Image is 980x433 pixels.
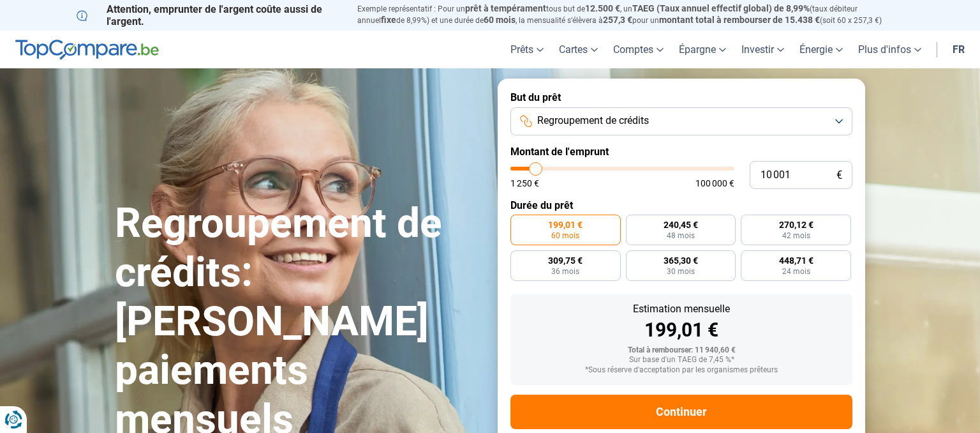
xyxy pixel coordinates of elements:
[782,268,810,275] span: 24 mois
[484,15,516,25] span: 60 mois
[667,268,695,275] span: 30 mois
[667,232,695,239] span: 48 mois
[659,15,820,25] span: montant total à rembourser de 15.438 €
[836,170,842,181] span: €
[521,321,842,340] div: 199,01 €
[521,366,842,375] div: *Sous réserve d'acceptation par les organismes prêteurs
[503,31,551,68] a: Prêts
[15,40,159,60] img: TopCompare
[671,31,734,68] a: Épargne
[510,395,852,429] button: Continuer
[779,220,813,229] span: 270,12 €
[551,268,579,275] span: 36 mois
[664,220,698,229] span: 240,45 €
[548,220,583,229] span: 199,01 €
[510,179,539,188] span: 1 250 €
[695,179,734,188] span: 100 000 €
[510,146,852,158] label: Montant de l'emprunt
[381,15,396,25] span: fixe
[537,114,649,128] span: Regroupement de crédits
[510,91,852,103] label: But du prêt
[664,256,698,265] span: 365,30 €
[77,3,342,27] p: Attention, emprunter de l'argent coûte aussi de l'argent.
[357,3,903,26] p: Exemple représentatif : Pour un tous but de , un (taux débiteur annuel de 8,99%) et une durée de ...
[632,3,810,13] span: TAEG (Taux annuel effectif global) de 8,99%
[603,15,632,25] span: 257,3 €
[850,31,929,68] a: Plus d'infos
[521,304,842,314] div: Estimation mensuelle
[782,232,810,239] span: 42 mois
[779,256,813,265] span: 448,71 €
[605,31,671,68] a: Comptes
[945,31,972,68] a: fr
[585,3,620,13] span: 12.500 €
[734,31,792,68] a: Investir
[792,31,850,68] a: Énergie
[510,107,852,135] button: Regroupement de crédits
[551,232,579,239] span: 60 mois
[548,256,583,265] span: 309,75 €
[465,3,546,13] span: prêt à tempérament
[521,356,842,365] div: Sur base d'un TAEG de 7,45 %*
[521,346,842,355] div: Total à rembourser: 11 940,60 €
[510,199,852,211] label: Durée du prêt
[551,31,605,68] a: Cartes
